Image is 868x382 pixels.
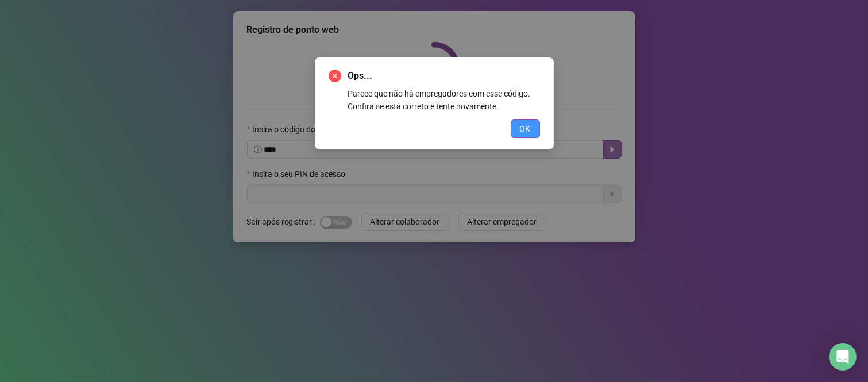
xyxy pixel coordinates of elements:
button: OK [511,119,540,138]
span: close-circle [329,70,341,82]
div: Parece que não há empregadores com esse código. Confira se está correto e tente novamente. [348,87,540,113]
span: Ops... [348,69,540,83]
span: OK [520,122,531,135]
div: Open Intercom Messenger [829,343,857,371]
